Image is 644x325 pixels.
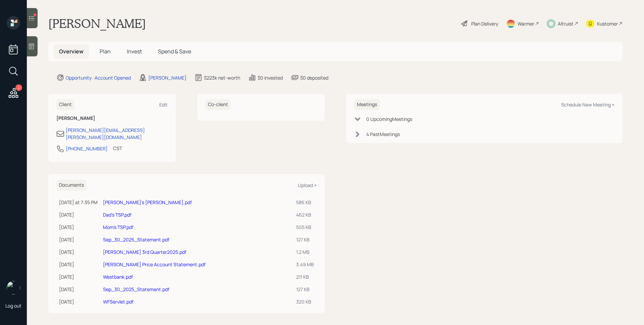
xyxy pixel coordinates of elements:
div: [DATE] [59,248,98,256]
div: [PERSON_NAME][EMAIL_ADDRESS][PERSON_NAME][DOMAIN_NAME] [66,127,168,141]
span: Spend & Save [158,48,191,55]
div: 462 KB [296,211,314,218]
div: 505 KB [296,224,314,231]
div: 127 KB [296,286,314,293]
h6: Documents [56,180,87,191]
div: [DATE] [59,224,98,231]
div: $223k net-worth [204,74,240,81]
div: 4 Past Meeting s [366,131,400,138]
div: 127 KB [296,236,314,243]
div: [PERSON_NAME] [148,74,186,81]
div: $0 deposited [300,74,328,81]
div: Opportunity · Account Opened [66,74,131,81]
div: 2 [15,84,22,91]
div: $0 invested [258,74,283,81]
div: 0 Upcoming Meeting s [366,115,412,123]
h1: [PERSON_NAME] [48,16,146,31]
div: 3.49 MB [296,261,314,268]
div: Schedule New Meeting + [561,101,614,108]
a: Westbank.pdf [103,274,133,280]
h6: Meetings [354,99,380,110]
h6: [PERSON_NAME] [56,115,168,121]
div: [DATE] [59,273,98,280]
div: [DATE] [59,236,98,243]
a: Sep_30_2025_Statement.pdf [103,286,169,292]
div: [PHONE_NUMBER] [66,145,108,152]
div: Upload + [298,182,317,188]
div: [DATE] [59,211,98,218]
div: Plan Delivery [471,20,498,27]
div: 1.2 MB [296,248,314,256]
div: Edit [159,101,168,108]
div: [DATE] [59,286,98,293]
div: Warmer [518,20,534,27]
a: [PERSON_NAME] Price Account Statement.pdf [103,261,206,268]
span: Invest [127,48,142,55]
div: [DATE] [59,261,98,268]
a: Sep_30_2025_Statement.pdf [103,236,169,243]
h6: Client [56,99,74,110]
div: 320 KB [296,298,314,305]
img: james-distasi-headshot.png [7,281,20,294]
div: Kustomer [597,20,618,27]
a: Mom's TSP.pdf [103,224,133,230]
div: Log out [5,303,21,309]
div: Altruist [558,20,574,27]
div: CST [113,145,122,152]
div: [DATE] [59,298,98,305]
a: [PERSON_NAME] 3rd Quarter2025.pdf [103,249,186,255]
a: [PERSON_NAME]'s [PERSON_NAME].pdf [103,199,192,205]
h6: Co-client [205,99,231,110]
div: 211 KB [296,273,314,280]
div: 586 KB [296,199,314,206]
a: WFServlet.pdf [103,298,133,305]
span: Overview [59,48,84,55]
div: [DATE] at 7:35 PM [59,199,98,206]
a: Dad's TSP.pdf [103,212,131,218]
span: Plan [100,48,111,55]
